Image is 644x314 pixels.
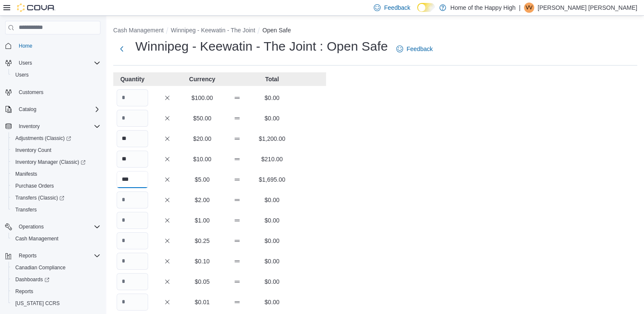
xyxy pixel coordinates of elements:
a: Inventory Count [12,145,55,155]
button: Users [9,69,104,81]
input: Quantity [117,253,148,270]
p: Currency [186,75,218,83]
span: Home [15,40,100,51]
p: $10.00 [186,155,218,163]
span: Adjustments (Classic) [15,135,71,142]
input: Quantity [117,212,148,229]
p: $5.00 [186,175,218,184]
button: Inventory Count [9,144,104,156]
a: Canadian Compliance [12,263,69,273]
a: [US_STATE] CCRS [12,298,63,308]
span: Feedback [406,45,432,53]
input: Dark Mode [417,3,435,12]
button: Operations [15,222,47,232]
a: Purchase Orders [12,181,57,191]
p: $0.00 [256,257,288,265]
p: $100.00 [186,94,218,102]
p: $0.00 [256,114,288,123]
input: Quantity [117,232,148,249]
p: $2.00 [186,196,218,204]
span: Transfers [15,206,37,213]
span: Manifests [12,169,100,179]
a: Home [15,41,36,51]
span: Customers [15,87,100,97]
button: Reports [2,250,104,262]
button: Catalog [15,104,40,114]
a: Transfers (Classic) [9,192,104,204]
p: $20.00 [186,134,218,143]
span: Cash Management [15,235,58,242]
button: Transfers [9,204,104,216]
a: Cash Management [12,234,62,244]
span: Dashboards [15,276,49,283]
h1: Winnipeg - Keewatin - The Joint : Open Safe [135,38,388,55]
button: Customers [2,86,104,98]
p: $0.00 [256,277,288,286]
span: Customers [19,89,43,96]
span: Dashboards [12,274,100,285]
button: Purchase Orders [9,180,104,192]
a: Adjustments (Classic) [12,133,74,143]
button: Open Safe [262,27,291,34]
button: Winnipeg - Keewatin - The Joint [171,27,255,34]
span: Users [15,71,29,78]
span: Cash Management [12,234,100,244]
span: Operations [19,223,44,230]
span: Transfers (Classic) [12,193,100,203]
button: Users [2,57,104,69]
p: $0.01 [186,298,218,306]
input: Quantity [117,294,148,311]
span: Washington CCRS [12,298,100,308]
p: Quantity [117,75,148,83]
span: Operations [15,222,100,232]
p: Home of the Happy High [450,3,515,13]
a: Feedback [393,40,436,57]
input: Quantity [117,110,148,127]
button: Users [15,58,35,68]
span: Users [15,58,100,68]
p: $210.00 [256,155,288,163]
p: $50.00 [186,114,218,123]
span: Adjustments (Classic) [12,133,100,143]
button: [US_STATE] CCRS [9,297,104,309]
p: $0.10 [186,257,218,265]
p: $0.00 [256,94,288,102]
span: Canadian Compliance [15,264,66,271]
span: Dark Mode [417,12,418,12]
button: Cash Management [113,27,163,34]
span: Inventory [15,121,100,131]
span: Manifests [15,171,37,177]
button: Reports [15,251,40,261]
input: Quantity [117,171,148,188]
nav: An example of EuiBreadcrumbs [113,26,637,36]
span: Catalog [15,104,100,114]
input: Quantity [117,130,148,147]
a: Users [12,70,32,80]
span: Inventory Manager (Classic) [15,159,86,166]
p: $0.05 [186,277,218,286]
span: Inventory [19,123,40,130]
button: Manifests [9,168,104,180]
button: Home [2,40,104,52]
span: [US_STATE] CCRS [15,300,60,307]
span: Purchase Orders [12,181,100,191]
span: Inventory Count [12,145,100,155]
p: $1,695.00 [256,175,288,184]
span: Users [12,70,100,80]
a: Inventory Manager (Classic) [12,157,89,167]
a: Customers [15,87,47,97]
span: Users [19,60,32,66]
span: Reports [12,286,100,297]
button: Inventory [2,120,104,132]
span: Catalog [19,106,36,113]
button: Canadian Compliance [9,262,104,274]
button: Catalog [2,103,104,115]
a: Dashboards [9,274,104,285]
p: $0.00 [256,237,288,245]
button: Inventory [15,121,43,131]
span: VV [526,3,532,13]
input: Quantity [117,191,148,208]
span: Inventory Count [15,147,52,154]
a: Inventory Manager (Classic) [9,156,104,168]
span: Feedback [384,3,410,12]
